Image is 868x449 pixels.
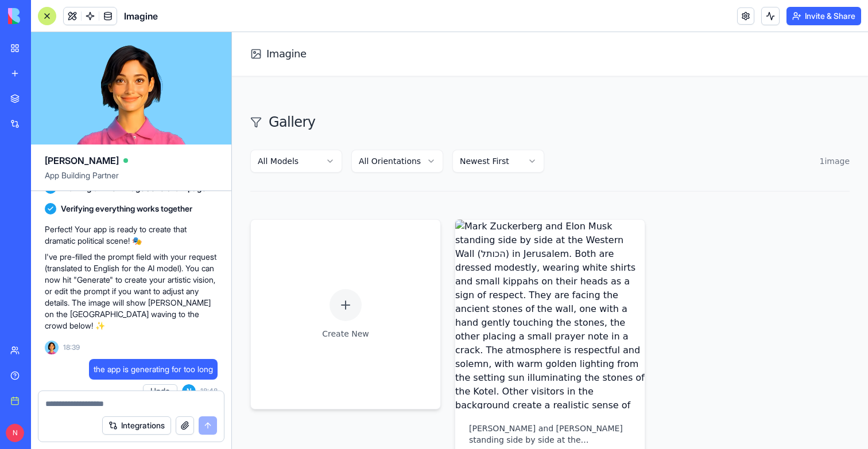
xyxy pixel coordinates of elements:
[786,7,861,25] button: Invite & Share
[45,154,119,167] span: [PERSON_NAME]
[223,188,413,377] img: Mark Zuckerberg and Elon Musk standing side by side at the Western Wall (הכותל) in Jerusalem. Bot...
[37,81,83,99] h2: Gallery
[45,341,59,354] img: Ella_00000_wcx2te.png
[124,9,158,23] span: Imagine
[45,251,218,331] p: I've pre-filled the prompt field with your request (translated to English for the AI model). You ...
[6,424,24,442] span: N
[143,384,177,398] button: Undo
[63,343,80,352] span: 18:39
[45,170,218,190] span: App Building Partner
[90,296,137,307] p: Create New
[200,386,218,396] span: 18:48
[61,203,192,214] span: Verifying everything works together
[34,14,75,30] h1: Imagine
[8,8,79,24] img: logo
[45,224,218,247] p: Perfect! Your app is ready to create that dramatic political scene! 🎭
[182,384,196,398] span: N
[587,123,618,135] div: 1 image
[94,364,213,375] span: the app is generating for too long
[237,391,399,413] p: [PERSON_NAME] and [PERSON_NAME] standing side by side at the [GEOGRAPHIC_DATA] (הכותל) in [GEOGRA...
[102,416,171,435] button: Integrations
